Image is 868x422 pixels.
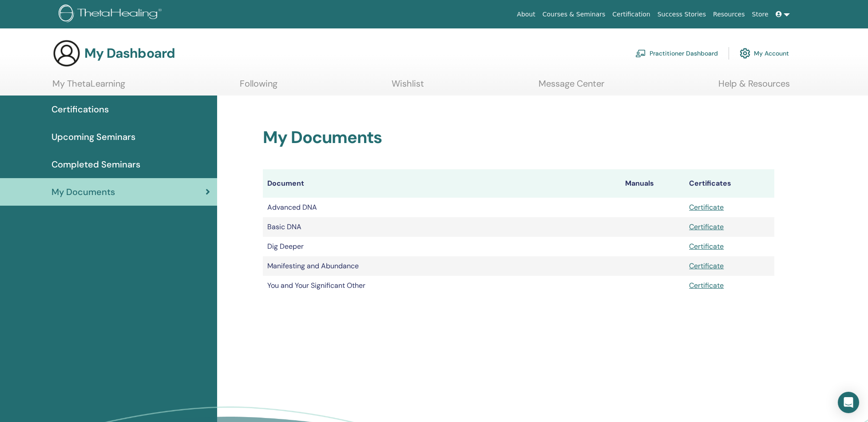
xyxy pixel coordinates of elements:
[52,103,109,116] span: Certifications
[52,39,81,68] img: generic-user-icon.jpg
[689,222,724,231] a: Certificate
[685,169,774,198] th: Certificates
[392,78,424,96] a: Wishlist
[263,237,621,256] td: Dig Deeper
[621,169,685,198] th: Manuals
[52,185,115,199] span: My Documents
[263,256,621,276] td: Manifesting and Abundance
[740,46,750,61] img: cog.svg
[635,44,718,63] a: Practitioner Dashboard
[718,78,790,96] a: Help & Resources
[689,281,724,290] a: Certificate
[749,6,772,23] a: Store
[52,158,140,171] span: Completed Seminars
[52,130,135,143] span: Upcoming Seminars
[539,78,604,96] a: Message Center
[52,78,125,96] a: My ThetaLearning
[263,198,621,217] td: Advanced DNA
[609,6,654,23] a: Certification
[263,169,621,198] th: Document
[513,6,539,23] a: About
[689,242,724,251] a: Certificate
[84,45,175,61] h3: My Dashboard
[240,78,277,96] a: Following
[740,44,789,63] a: My Account
[838,392,859,413] div: Open Intercom Messenger
[59,4,165,24] img: logo.png
[689,261,724,271] a: Certificate
[263,217,621,237] td: Basic DNA
[709,6,749,23] a: Resources
[539,6,609,23] a: Courses & Seminars
[263,276,621,295] td: You and Your Significant Other
[263,127,774,148] h2: My Documents
[689,203,724,212] a: Certificate
[635,49,646,57] img: chalkboard-teacher.svg
[654,6,709,23] a: Success Stories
